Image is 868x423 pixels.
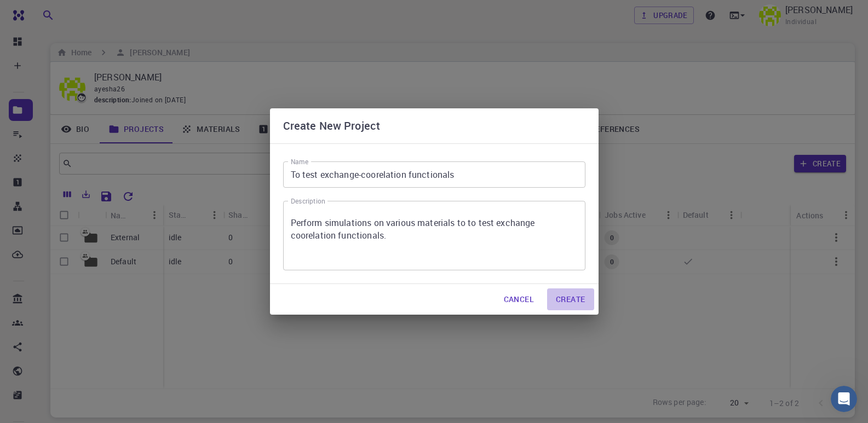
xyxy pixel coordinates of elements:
[22,8,61,18] span: Support
[831,386,857,412] iframe: Intercom live chat
[495,288,543,310] button: Cancel
[291,157,308,166] label: Name
[547,288,594,310] button: Create
[291,196,325,206] label: Description
[283,117,381,135] h6: Create New Project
